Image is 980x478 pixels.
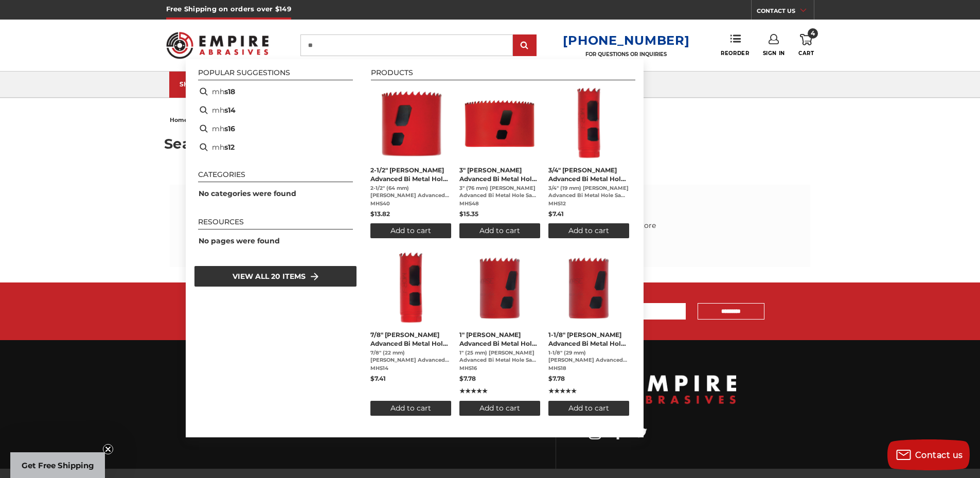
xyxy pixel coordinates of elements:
[721,34,749,56] a: Reorder
[370,223,451,238] button: Add to cart
[198,218,353,229] li: Resources
[462,86,537,161] img: 3" Morse Advanced Bi Metal Hole Saw
[544,82,633,242] li: 3/4" Morse Advanced Bi Metal Hole Saw
[370,401,451,416] button: Add to cart
[548,330,629,348] span: 1-1/8" [PERSON_NAME] Advanced Bi Metal Hole Saw
[548,375,565,382] span: $7.78
[373,251,448,326] img: 7/8" Morse Advanced Bi Metal Hole Saw
[10,452,105,478] div: Get Free ShippingClose teaser
[366,247,455,420] li: 7/8" Morse Advanced Bi Metal Hole Saw
[798,34,814,57] a: 4 Cart
[370,251,451,416] a: 7/8" Morse Advanced Bi Metal Hole Saw
[103,444,113,454] button: Close teaser
[459,401,540,416] button: Add to cart
[194,138,357,156] li: mhs12
[582,370,736,410] img: Empire Abrasives Logo Image
[548,86,629,238] a: 3/4" Morse Advanced Bi Metal Hole Saw
[459,349,540,364] span: 1" (25 mm) [PERSON_NAME] Advanced Bi Metal Hole Saw The [PERSON_NAME] Company presents the all ne...
[370,210,390,218] span: $13.82
[548,210,564,218] span: $7.41
[370,330,451,348] span: 7/8" [PERSON_NAME] Advanced Bi Metal Hole Saw
[551,251,626,326] img: 1-1/8" Morse Advanced Bi Metal Hole Saw
[166,25,269,65] img: Empire Abrasives
[370,166,451,183] span: 2-1/2" [PERSON_NAME] Advanced Bi Metal Hole Saw
[370,365,451,372] span: MHS14
[459,185,540,199] span: 3" (76 mm) [PERSON_NAME] Advanced Bi Metal Hole Saw The [PERSON_NAME] Company presents the all ne...
[224,86,235,97] b: s18
[459,200,540,207] span: MHS48
[757,5,814,20] a: CONTACT US
[551,86,626,161] img: 3/4" Morse Advanced Bi Metal Hole Saw
[548,185,629,199] span: 3/4" (19 mm) [PERSON_NAME] Advanced Bi Metal Hole Saw The [PERSON_NAME] Company presents the all ...
[194,265,357,287] li: View all 20 items
[180,80,262,88] div: SHOP CATEGORIES
[459,386,488,396] span: ★★★★★
[462,251,537,326] img: 1" Morse Advanced Bi Metal Hole Saw
[370,349,451,364] span: 7/8" (22 mm) [PERSON_NAME] Advanced Bi Metal Hole Saw The [PERSON_NAME] Company presents the all ...
[459,210,478,218] span: $15.35
[563,51,689,58] p: FOR QUESTIONS OR INQUIRIES
[199,189,296,198] span: No categories were found
[455,82,544,242] li: 3" Morse Advanced Bi Metal Hole Saw
[370,200,451,207] span: MHS40
[915,450,963,460] span: Contact us
[798,50,814,57] span: Cart
[459,223,540,238] button: Add to cart
[370,185,451,199] span: 2-1/2" (64 mm) [PERSON_NAME] Advanced Bi Metal Hole Saw The [PERSON_NAME] Company presents the al...
[459,375,476,382] span: $7.78
[22,461,94,470] span: Get Free Shipping
[887,439,970,470] button: Contact us
[548,349,629,364] span: 1-1/8" (29 mm) [PERSON_NAME] Advanced Bi Metal Hole Saw The [PERSON_NAME] Company presents the al...
[164,137,816,151] h1: Search results
[373,86,448,161] img: 2-1/2" Morse Advanced Bi Metal Hole Saw
[198,69,353,80] li: Popular suggestions
[459,86,540,238] a: 3" Morse Advanced Bi Metal Hole Saw
[459,166,540,183] span: 3" [PERSON_NAME] Advanced Bi Metal Hole Saw
[194,101,357,119] li: mhs14
[199,236,280,245] span: No pages were found
[370,86,451,238] a: 2-1/2" Morse Advanced Bi Metal Hole Saw
[459,365,540,372] span: MHS16
[224,105,236,116] b: s14
[459,251,540,416] a: 1" Morse Advanced Bi Metal Hole Saw
[548,223,629,238] button: Add to cart
[548,166,629,183] span: 3/4" [PERSON_NAME] Advanced Bi Metal Hole Saw
[455,247,544,420] li: 1" Morse Advanced Bi Metal Hole Saw
[548,386,577,396] span: ★★★★★
[224,142,235,153] b: s12
[721,50,749,57] span: Reorder
[459,330,540,348] span: 1" [PERSON_NAME] Advanced Bi Metal Hole Saw
[548,251,629,416] a: 1-1/8" Morse Advanced Bi Metal Hole Saw
[808,28,818,39] span: 4
[233,271,306,282] span: View all 20 items
[548,365,629,372] span: MHS18
[563,33,689,48] a: [PHONE_NUMBER]
[548,200,629,207] span: MHS12
[544,247,633,420] li: 1-1/8" Morse Advanced Bi Metal Hole Saw
[170,116,188,123] span: home
[370,375,386,382] span: $7.41
[198,171,353,182] li: Categories
[186,59,644,437] div: Instant Search Results
[548,401,629,416] button: Add to cart
[366,82,455,242] li: 2-1/2" Morse Advanced Bi Metal Hole Saw
[194,119,357,138] li: mhs16
[194,82,357,101] li: mhs18
[763,50,785,57] span: Sign In
[224,123,235,134] b: s16
[371,69,635,80] li: Products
